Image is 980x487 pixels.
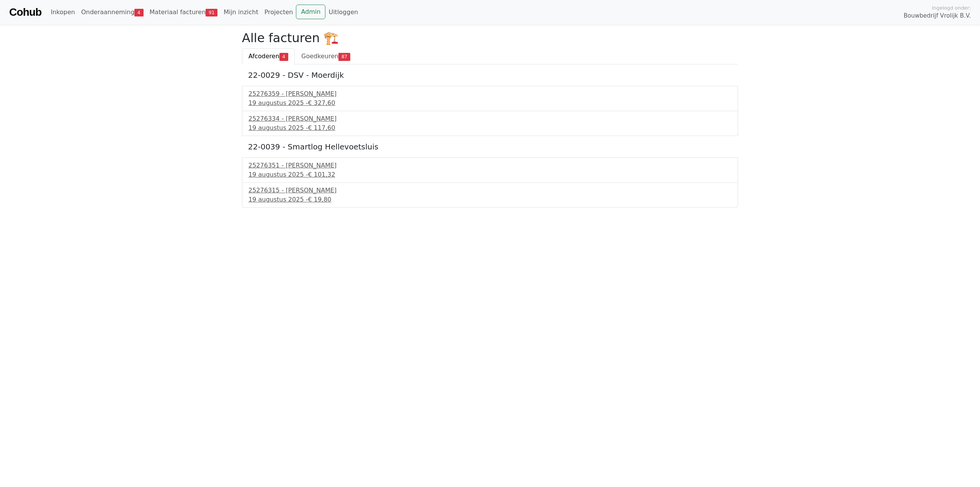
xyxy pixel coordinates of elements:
span: Goedkeuren [301,52,338,60]
a: 25276315 - [PERSON_NAME]19 augustus 2025 -€ 19,80 [248,186,732,204]
a: Materiaal facturen91 [147,5,221,20]
a: Goedkeuren87 [295,48,357,64]
div: 19 augustus 2025 - [248,98,732,108]
span: Bouwbedrijf Vrolijk B.V. [903,11,971,20]
a: Inkopen [47,5,78,20]
a: Afcoderen4 [242,48,295,64]
div: 25276315 - [PERSON_NAME] [248,186,732,195]
a: Mijn inzicht [220,5,261,20]
a: Uitloggen [325,5,361,20]
div: 19 augustus 2025 - [248,170,732,179]
span: Ingelogd onder: [932,4,971,11]
h5: 22-0029 - DSV - Moerdijk [248,71,732,80]
span: € 327,60 [308,99,335,107]
a: 25276334 - [PERSON_NAME]19 augustus 2025 -€ 117,60 [248,114,732,133]
div: 19 augustus 2025 - [248,195,732,204]
h2: Alle facturen 🏗️ [242,31,738,45]
span: € 19,80 [308,196,331,203]
h5: 22-0039 - Smartlog Hellevoetsluis [248,142,732,151]
div: 19 augustus 2025 - [248,123,732,133]
span: € 117,60 [308,124,335,131]
span: € 101,32 [308,171,335,178]
a: Cohub [9,3,41,21]
a: 25276351 - [PERSON_NAME]19 augustus 2025 -€ 101,32 [248,161,732,179]
div: 25276351 - [PERSON_NAME] [248,161,732,170]
a: Projecten [261,5,296,20]
div: 25276359 - [PERSON_NAME] [248,89,732,98]
a: Onderaanneming4 [78,5,147,20]
span: 4 [134,9,143,16]
span: 91 [206,9,217,16]
span: 87 [338,53,350,61]
a: Admin [296,5,325,19]
span: 4 [279,53,288,61]
div: 25276334 - [PERSON_NAME] [248,114,732,123]
a: 25276359 - [PERSON_NAME]19 augustus 2025 -€ 327,60 [248,89,732,108]
span: Afcoderen [248,52,279,60]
